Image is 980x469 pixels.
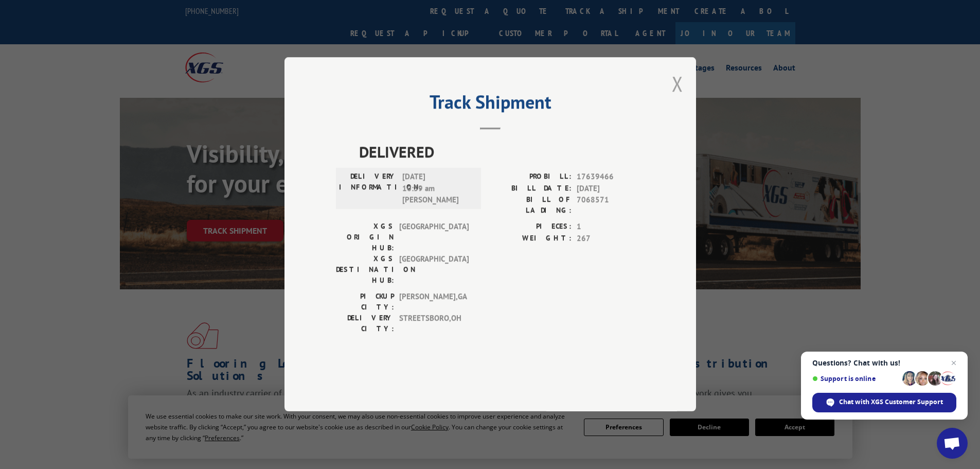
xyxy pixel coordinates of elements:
[336,221,394,254] label: XGS ORIGIN HUB:
[577,171,645,183] span: 17639466
[336,254,394,286] label: XGS DESTINATION HUB:
[577,221,645,233] span: 1
[672,70,683,97] button: Close modal
[490,183,572,195] label: BILL DATE:
[399,291,469,313] span: [PERSON_NAME] , GA
[839,397,943,407] span: Chat with XGS Customer Support
[402,171,472,206] span: [DATE] 10:39 am [PERSON_NAME]
[948,357,960,369] span: Close chat
[336,313,394,335] label: DELIVERY CITY:
[490,233,572,245] label: WEIGHT:
[812,375,899,383] span: Support is online
[812,359,956,367] span: Questions? Chat with us!
[577,195,645,216] span: 7068571
[336,291,394,313] label: PICKUP CITY:
[336,95,645,114] h2: Track Shipment
[812,393,956,412] div: Chat with XGS Customer Support
[937,428,968,459] div: Open chat
[399,221,469,254] span: [GEOGRAPHIC_DATA]
[490,195,572,216] label: BILL OF LADING:
[339,171,397,206] label: DELIVERY INFORMATION:
[359,141,645,164] span: DELIVERED
[490,221,572,233] label: PIECES:
[577,233,645,245] span: 267
[399,313,469,335] span: STREETSBORO , OH
[399,254,469,286] span: [GEOGRAPHIC_DATA]
[490,171,572,183] label: PROBILL:
[577,183,645,195] span: [DATE]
